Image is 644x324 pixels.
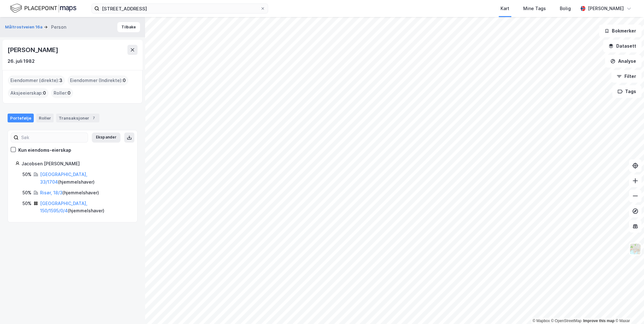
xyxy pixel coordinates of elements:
div: Portefølje [8,114,34,122]
a: [GEOGRAPHIC_DATA], 150/1595/0/4 [40,201,87,214]
div: Eiendommer (direkte) : [8,75,65,85]
button: Analyse [605,55,641,68]
div: Transaksjoner [56,114,99,122]
span: 0 [67,89,71,97]
div: Kontrollprogram for chat [612,294,644,324]
div: Jacobsen [PERSON_NAME] [21,160,130,168]
a: Improve this map [583,319,614,323]
a: Risør, 18/3 [40,190,62,195]
div: Kun eiendoms-eierskap [18,146,71,154]
div: Mine Tags [523,5,546,12]
div: ( hjemmelshaver ) [40,171,130,186]
div: Kart [501,5,509,12]
input: Søk [19,133,88,142]
div: 50% [22,189,32,197]
div: [PERSON_NAME] [8,45,59,55]
div: Bolig [560,5,571,12]
div: Person [51,23,66,31]
button: Tilbake [117,22,140,32]
div: 50% [22,200,32,207]
div: Eiendommer (Indirekte) : [67,75,128,85]
div: [PERSON_NAME] [588,5,624,12]
button: Ekspander [92,133,120,143]
div: 7 [91,115,97,121]
input: Søk på adresse, matrikkel, gårdeiere, leietakere eller personer [99,4,260,13]
div: Roller [36,114,54,122]
a: OpenStreetMap [551,319,582,323]
div: ( hjemmelshaver ) [40,189,99,197]
img: logo.f888ab2527a4732fd821a326f86c7f29.svg [10,3,76,14]
div: Aksjeeierskap : [8,88,49,98]
div: ( hjemmelshaver ) [40,200,130,215]
a: Mapbox [532,319,550,323]
div: Roller : [51,88,73,98]
div: 26. juli 1982 [8,57,35,65]
button: Tags [612,85,641,98]
a: [GEOGRAPHIC_DATA], 33/1704 [40,172,87,185]
iframe: Chat Widget [612,294,644,324]
button: Datasett [603,40,641,52]
img: Z [629,243,641,255]
span: 0 [43,89,46,97]
span: 3 [59,77,62,84]
span: 0 [123,77,126,84]
button: Filter [611,70,641,83]
div: 50% [22,171,32,178]
button: Måltrostveien 16a [5,24,44,30]
button: Bokmerker [599,25,641,37]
